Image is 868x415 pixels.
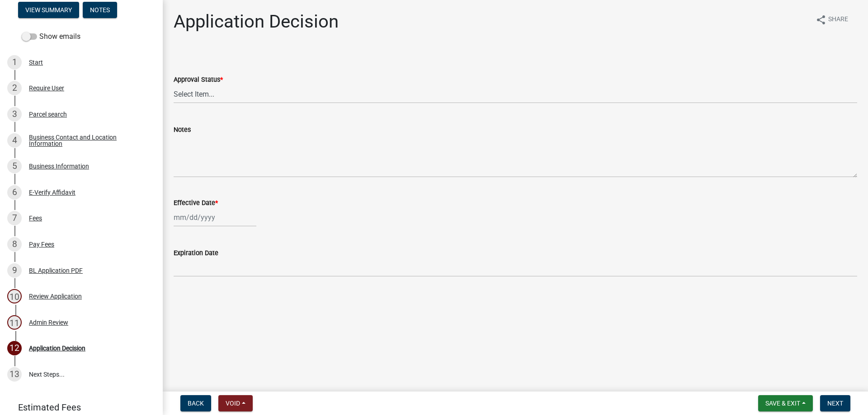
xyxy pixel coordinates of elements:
div: Parcel search [29,111,67,117]
div: Admin Review [29,319,68,326]
label: Approval Status [174,77,223,83]
span: Next [827,400,843,407]
div: 8 [7,237,22,252]
div: E-Verify Affidavit [29,189,75,196]
wm-modal-confirm: Summary [18,7,79,14]
button: Save & Exit [758,395,813,411]
div: Business Contact and Location Information [29,134,148,147]
div: Review Application [29,293,82,299]
input: mm/dd/yyyy [174,208,256,227]
button: Notes [83,2,117,18]
div: 4 [7,133,22,148]
div: 3 [7,107,22,121]
div: 1 [7,55,22,70]
div: Application Decision [29,345,85,351]
button: shareShare [808,11,855,28]
div: Start [29,59,43,65]
div: BL Application PDF [29,267,83,274]
div: Business Information [29,163,89,169]
i: share [816,14,826,25]
div: 6 [7,185,22,200]
div: 2 [7,81,22,95]
span: Share [828,14,848,25]
div: 13 [7,367,22,382]
button: Back [180,395,211,411]
span: Void [226,400,240,407]
label: Show emails [22,31,80,42]
button: View Summary [18,2,79,18]
button: Next [820,395,850,411]
span: Back [188,400,204,407]
wm-modal-confirm: Notes [83,7,117,14]
span: Save & Exit [765,400,800,407]
label: Effective Date [174,200,218,206]
div: 5 [7,159,22,173]
label: Expiration Date [174,250,218,256]
div: Fees [29,215,42,221]
div: 11 [7,315,22,330]
div: Require User [29,85,64,91]
label: Notes [174,127,191,133]
button: Void [218,395,253,411]
h1: Application Decision [174,11,339,33]
div: 9 [7,263,22,278]
div: 10 [7,289,22,303]
div: Pay Fees [29,241,54,247]
div: 12 [7,341,22,355]
div: 7 [7,211,22,225]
